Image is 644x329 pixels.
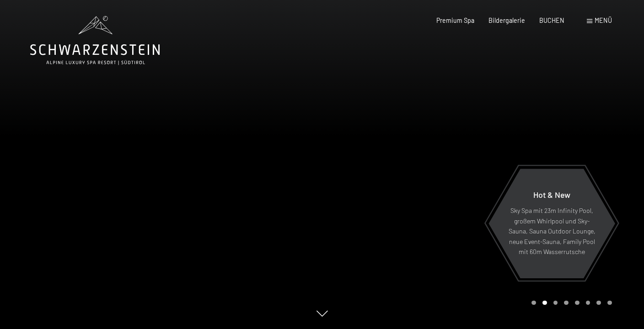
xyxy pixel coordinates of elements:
div: Carousel Page 4 [564,301,569,305]
span: Menü [595,16,612,24]
a: Premium Spa [436,16,474,24]
a: Bildergalerie [488,16,525,24]
a: BUCHEN [539,16,564,24]
div: Carousel Page 2 (Current Slide) [542,301,547,305]
div: Carousel Pagination [528,301,612,305]
span: Hot & New [533,190,570,200]
a: Hot & New Sky Spa mit 23m Infinity Pool, großem Whirlpool und Sky-Sauna, Sauna Outdoor Lounge, ne... [488,168,616,279]
div: Carousel Page 6 [586,301,590,305]
div: Carousel Page 7 [596,301,601,305]
div: Carousel Page 5 [575,301,580,305]
p: Sky Spa mit 23m Infinity Pool, großem Whirlpool und Sky-Sauna, Sauna Outdoor Lounge, neue Event-S... [508,206,596,257]
div: Carousel Page 3 [553,301,558,305]
div: Carousel Page 8 [607,301,612,305]
div: Carousel Page 1 [531,301,536,305]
